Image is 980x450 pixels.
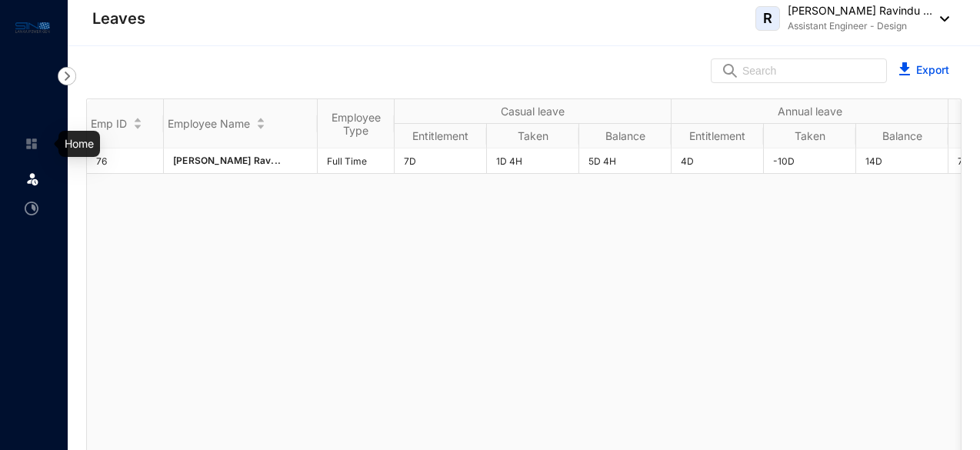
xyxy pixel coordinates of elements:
[764,124,856,148] th: Taken
[579,148,672,174] td: 5D 4H
[856,148,948,174] td: 14D
[168,117,250,130] span: Employee Name
[15,18,50,36] img: logo
[487,124,579,148] th: Taken
[395,99,672,124] th: Casual leave
[887,58,962,83] button: Export
[916,63,949,76] a: Export
[12,128,49,159] li: Home
[856,124,948,148] th: Balance
[899,62,910,75] img: blue-download.5ef7b2b032fd340530a27f4ceaf19358.svg
[92,8,145,29] p: Leaves
[721,63,739,78] img: search.8ce656024d3affaeffe32e5b30621cb7.svg
[58,67,76,85] img: nav-icon-right.af6afadce00d159da59955279c43614e.svg
[395,148,487,174] td: 7D
[25,202,38,215] img: time-attendance-unselected.8aad090b53826881fffb.svg
[25,137,38,151] img: home-unselected.a29eae3204392db15eaf.svg
[487,148,579,174] td: 1D 4H
[672,124,764,148] th: Entitlement
[91,117,127,130] span: Emp ID
[318,99,395,148] th: Employee Type
[318,148,395,174] td: Full Time
[672,148,764,174] td: 4D
[742,59,877,82] input: Search
[788,18,932,34] p: Assistant Engineer - Design
[12,193,49,224] li: Time Attendance
[87,99,164,148] th: Emp ID
[788,3,932,18] p: [PERSON_NAME] Ravindu ...
[579,124,672,148] th: Balance
[395,124,487,148] th: Entitlement
[932,16,949,22] img: dropdown-black.8e83cc76930a90b1a4fdb6d089b7bf3a.svg
[87,148,164,174] td: 76
[164,99,318,148] th: Employee Name
[25,171,40,186] img: leave.99b8a76c7fa76a53782d.svg
[173,155,281,166] span: [PERSON_NAME] Rav...
[764,148,856,174] td: -10D
[672,99,948,124] th: Annual leave
[763,12,772,25] span: R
